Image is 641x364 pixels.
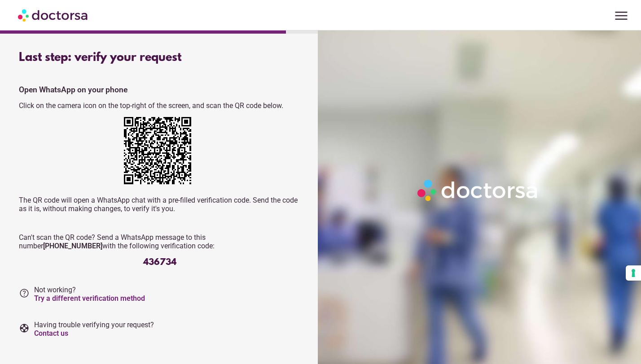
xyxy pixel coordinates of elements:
strong: [PHONE_NUMBER] [43,242,102,250]
a: Try a different verification method [34,294,145,303]
button: Your consent preferences for tracking technologies [626,265,641,281]
strong: Open WhatsApp on your phone [19,85,127,94]
p: The QR code will open a WhatsApp chat with a pre-filled verification code. Send the code as it is... [19,196,301,213]
i: help [19,288,30,299]
p: Click on the camera icon on the top-right of the screen, and scan the QR code below. [19,101,301,110]
img: Doctorsa.com [18,5,89,25]
a: Contact us [34,329,68,338]
img: Logo-Doctorsa-trans-White-partial-flat.png [414,176,542,205]
span: Having trouble verifying your request? [34,321,154,338]
i: support [19,323,30,334]
div: 436734 [19,257,301,268]
p: Can't scan the QR code? Send a WhatsApp message to this number with the following verification code: [19,233,301,250]
img: cEGgAAAAZJREFUAwBIKifTGAfpgQAAAABJRU5ErkJggg== [124,117,191,184]
span: menu [613,7,630,24]
div: https://wa.me/+12673231263?text=My+request+verification+code+is+436734 [124,117,196,189]
span: Not working? [34,286,145,303]
div: Last step: verify your request [19,51,301,65]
